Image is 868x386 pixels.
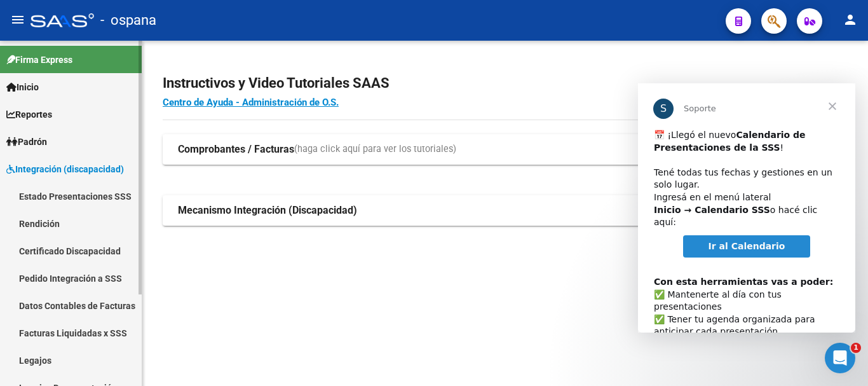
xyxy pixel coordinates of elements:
[825,343,855,373] iframe: Intercom live chat
[163,134,848,165] mat-expansion-panel-header: Comprobantes / Facturas(haga click aquí para ver los tutoriales)
[16,193,195,203] b: Con esta herramientas vas a poder:
[851,343,861,353] span: 1
[6,107,52,121] span: Reportes
[6,135,47,149] span: Padrón
[6,162,124,176] span: Integración (discapacidad)
[163,97,339,108] a: Centro de Ayuda - Administración de O.S.
[163,195,848,226] mat-expansion-panel-header: Mecanismo Integración (Discapacidad)
[6,80,39,94] span: Inicio
[294,142,456,156] span: (haga click aquí para ver los tutoriales)
[16,180,201,342] div: ​✅ Mantenerte al día con tus presentaciones ✅ Tener tu agenda organizada para anticipar cada pres...
[638,83,855,333] iframe: Intercom live chat mensaje
[100,6,156,34] span: - ospana
[10,12,25,27] mat-icon: menu
[6,53,72,67] span: Firma Express
[178,203,357,217] strong: Mecanismo Integración (Discapacidad)
[843,12,858,27] mat-icon: person
[163,71,848,95] h2: Instructivos y Video Tutoriales SAAS
[178,142,294,156] strong: Comprobantes / Facturas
